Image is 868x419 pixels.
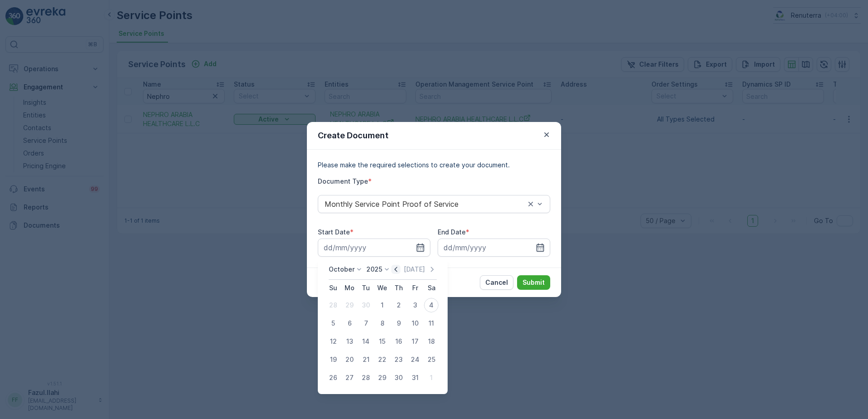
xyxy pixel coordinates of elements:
th: Monday [341,280,358,296]
div: 10 [408,316,422,331]
div: 2 [391,298,406,312]
div: 29 [375,370,390,385]
div: 3 [408,298,422,312]
label: Document Type [318,177,368,185]
button: Cancel [480,275,513,290]
button: Submit [517,275,550,290]
div: 9 [391,316,406,331]
th: Sunday [325,280,341,296]
label: End Date [438,228,466,236]
div: 4 [424,298,439,312]
div: 18 [424,334,439,349]
th: Tuesday [358,280,374,296]
label: Start Date [318,228,350,236]
div: 23 [391,352,406,367]
div: 28 [359,370,373,385]
div: 31 [408,370,422,385]
div: 24 [408,352,422,367]
th: Wednesday [374,280,390,296]
div: 25 [424,352,439,367]
div: 16 [391,334,406,349]
p: Cancel [485,278,508,287]
div: 28 [326,298,340,312]
th: Friday [407,280,423,296]
div: 22 [375,352,390,367]
p: Create Document [318,129,389,142]
div: 30 [359,298,373,312]
th: Thursday [390,280,407,296]
div: 6 [342,316,357,331]
div: 1 [375,298,390,312]
div: 17 [408,334,422,349]
p: 2025 [366,265,382,274]
div: 13 [342,334,357,349]
input: dd/mm/yyyy [438,239,550,257]
div: 21 [359,352,373,367]
div: 26 [326,370,340,385]
div: 5 [326,316,340,331]
div: 1 [424,370,439,385]
p: Submit [523,278,545,287]
div: 7 [359,316,373,331]
p: October [329,265,355,274]
th: Saturday [423,280,439,296]
div: 30 [391,370,406,385]
div: 11 [424,316,439,331]
p: Please make the required selections to create your document. [318,161,550,170]
input: dd/mm/yyyy [318,239,430,257]
div: 14 [359,334,373,349]
div: 15 [375,334,390,349]
div: 8 [375,316,390,331]
div: 19 [326,352,340,367]
div: 12 [326,334,340,349]
div: 27 [342,370,357,385]
div: 20 [342,352,357,367]
p: [DATE] [404,265,425,274]
div: 29 [342,298,357,312]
